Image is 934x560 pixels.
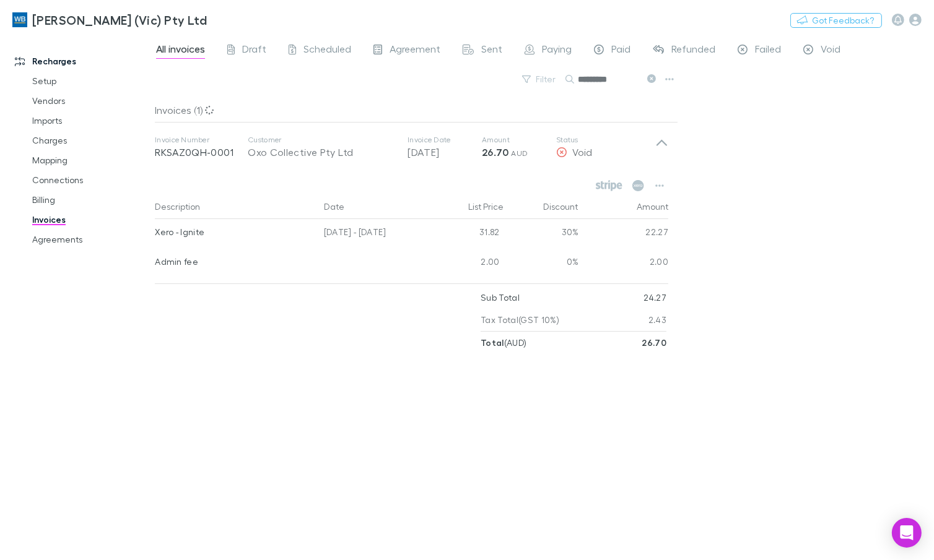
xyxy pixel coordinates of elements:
[505,249,579,278] div: 0%
[430,219,505,249] div: 31.82
[248,145,395,160] div: Oxo Collective Pty Ltd
[481,286,520,309] p: Sub Total
[20,170,161,190] a: Connections
[481,337,504,348] strong: Total
[482,135,556,145] p: Amount
[12,12,27,27] img: William Buck (Vic) Pty Ltd's Logo
[2,51,161,71] a: Recharges
[319,219,430,249] div: [DATE] - [DATE]
[642,337,667,348] strong: 26.70
[20,111,161,131] a: Imports
[156,43,205,59] span: All invoices
[892,518,922,548] div: Open Intercom Messenger
[155,219,314,245] div: Xero - Ignite
[408,135,482,145] p: Invoice Date
[155,145,248,160] p: RKSAZ0QH-0001
[408,145,482,160] p: [DATE]
[145,123,678,172] div: Invoice NumberRKSAZ0QH-0001CustomerOxo Collective Pty LtdInvoice Date[DATE]Amount26.70 AUDStatusVoid
[511,149,528,158] span: AUD
[20,91,161,111] a: Vendors
[20,230,161,249] a: Agreements
[481,43,502,59] span: Sent
[542,43,572,59] span: Paying
[481,309,559,331] p: Tax Total (GST 10%)
[556,135,655,145] p: Status
[20,131,161,150] a: Charges
[5,5,214,35] a: [PERSON_NAME] (Vic) Pty Ltd
[248,135,395,145] p: Customer
[671,43,715,59] span: Refunded
[755,43,781,59] span: Failed
[430,249,505,278] div: 2.00
[20,190,161,210] a: Billing
[572,146,592,158] span: Void
[242,43,266,59] span: Draft
[579,219,669,249] div: 22.27
[155,135,248,145] p: Invoice Number
[20,71,161,91] a: Setup
[579,249,669,278] div: 2.00
[32,12,207,27] h3: [PERSON_NAME] (Vic) Pty Ltd
[303,43,351,59] span: Scheduled
[648,309,666,331] p: 2.43
[790,13,882,28] button: Got Feedback?
[481,332,526,354] p: ( AUD )
[155,249,314,275] div: Admin fee
[20,210,161,230] a: Invoices
[644,286,667,309] p: 24.27
[482,146,508,158] strong: 26.70
[20,150,161,170] a: Mapping
[505,219,579,249] div: 30%
[611,43,631,59] span: Paid
[821,43,840,59] span: Void
[390,43,440,59] span: Agreement
[516,72,563,87] button: Filter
